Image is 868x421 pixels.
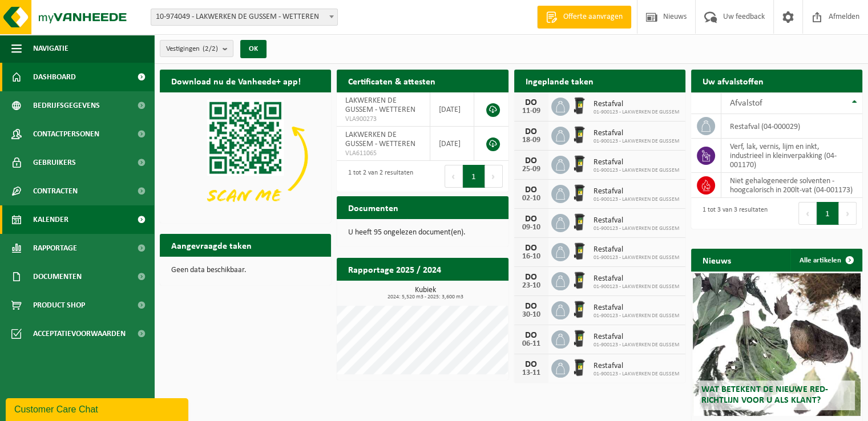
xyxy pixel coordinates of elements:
span: Contactpersonen [33,120,99,148]
div: DO [520,127,543,136]
h2: Documenten [337,196,410,218]
span: Restafval [594,187,680,196]
button: Previous [445,165,463,188]
td: [DATE] [430,92,474,127]
span: LAKWERKEN DE GUSSEM - WETTEREN [345,131,415,148]
div: 11-09 [520,107,543,115]
span: Restafval [594,274,680,284]
div: DO [520,98,543,107]
h2: Download nu de Vanheede+ app! [160,70,312,92]
span: Contracten [33,177,78,205]
span: Kalender [33,205,68,234]
span: 2024: 5,520 m3 - 2025: 3,600 m3 [342,294,508,300]
div: DO [520,214,543,224]
span: 01-900123 - LAKWERKEN DE GUSSEM [594,313,680,319]
span: Wat betekent de nieuwe RED-richtlijn voor u als klant? [701,385,828,405]
div: 13-11 [520,369,543,377]
span: Restafval [594,129,680,138]
td: niet gehalogeneerde solventen - hoogcalorisch in 200lt-vat (04-001173) [721,173,862,198]
span: Gebruikers [33,148,76,177]
p: U heeft 95 ongelezen document(en). [348,229,496,237]
span: Afvalstof [730,99,762,108]
img: WB-0240-HPE-BK-01 [570,299,589,319]
td: verf, lak, vernis, lijm en inkt, industrieel in kleinverpakking (04-001170) [721,139,862,173]
div: 09-10 [520,224,543,232]
img: WB-0240-HPE-BK-01 [570,96,589,115]
img: WB-0240-HPE-BK-01 [570,154,589,173]
img: WB-0240-HPE-BK-01 [570,358,589,377]
p: Geen data beschikbaar. [171,266,320,274]
span: Dashboard [33,63,76,91]
a: Alle artikelen [790,249,861,272]
img: Download de VHEPlus App [160,92,331,221]
span: Vestigingen [166,41,218,58]
span: 01-900123 - LAKWERKEN DE GUSSEM [594,167,680,174]
h2: Aangevraagde taken [160,234,263,256]
span: Restafval [594,303,680,313]
div: DO [520,273,543,282]
span: Restafval [594,216,680,225]
img: WB-0240-HPE-BK-01 [570,183,589,203]
div: 30-10 [520,311,543,319]
span: 01-900123 - LAKWERKEN DE GUSSEM [594,254,680,261]
button: Next [839,202,857,225]
a: Wat betekent de nieuwe RED-richtlijn voor u als klant? [693,273,861,416]
div: DO [520,360,543,369]
a: Offerte aanvragen [537,6,631,29]
span: Restafval [594,362,680,371]
div: DO [520,156,543,165]
span: 10-974049 - LAKWERKEN DE GUSSEM - WETTEREN [151,9,338,26]
iframe: chat widget [6,396,191,421]
h2: Certificaten & attesten [337,70,447,92]
td: restafval (04-000029) [721,114,862,139]
h2: Nieuws [691,249,742,271]
div: 06-11 [520,340,543,348]
span: 10-974049 - LAKWERKEN DE GUSSEM - WETTEREN [151,9,337,25]
div: DO [520,185,543,195]
div: 02-10 [520,195,543,203]
h2: Rapportage 2025 / 2024 [337,258,453,280]
span: Offerte aanvragen [560,11,625,23]
div: 1 tot 3 van 3 resultaten [697,201,768,226]
span: LAKWERKEN DE GUSSEM - WETTEREN [345,96,415,114]
span: Documenten [33,262,82,291]
div: DO [520,244,543,253]
h2: Uw afvalstoffen [691,70,775,92]
span: 01-900123 - LAKWERKEN DE GUSSEM [594,342,680,349]
img: WB-0240-HPE-BK-01 [570,125,589,144]
button: 1 [463,165,485,188]
button: Previous [798,202,817,225]
span: 01-900123 - LAKWERKEN DE GUSSEM [594,371,680,378]
span: 01-900123 - LAKWERKEN DE GUSSEM [594,196,680,203]
button: Vestigingen(2/2) [160,40,233,57]
button: 1 [817,202,839,225]
span: Navigatie [33,34,68,63]
span: 01-900123 - LAKWERKEN DE GUSSEM [594,225,680,232]
span: Product Shop [33,291,85,319]
span: Restafval [594,245,680,254]
span: Restafval [594,333,680,342]
img: WB-0240-HPE-BK-01 [570,241,589,261]
span: Rapportage [33,234,77,262]
div: 1 tot 2 van 2 resultaten [342,164,413,189]
span: 01-900123 - LAKWERKEN DE GUSSEM [594,284,680,290]
span: Bedrijfsgegevens [33,91,100,120]
h2: Ingeplande taken [514,70,605,92]
a: Bekijk rapportage [423,280,507,303]
span: Restafval [594,100,680,109]
img: WB-0240-HPE-BK-01 [570,329,589,348]
span: 01-900123 - LAKWERKEN DE GUSSEM [594,138,680,145]
div: 18-09 [520,136,543,144]
span: Restafval [594,158,680,167]
span: VLA611065 [345,149,421,158]
button: Next [485,165,503,188]
div: DO [520,302,543,311]
div: DO [520,331,543,340]
count: (2/2) [203,45,218,52]
span: VLA900273 [345,115,421,124]
td: [DATE] [430,127,474,161]
button: OK [240,40,267,58]
img: WB-0240-HPE-BK-01 [570,212,589,232]
div: 16-10 [520,253,543,261]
